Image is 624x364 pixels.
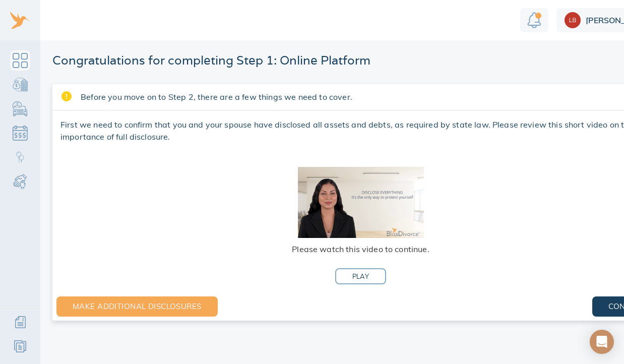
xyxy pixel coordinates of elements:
[73,300,202,313] span: Make Additional Disclosures
[10,312,30,332] a: Additional Information
[52,52,370,68] h1: Congratulations for completing Step 1: Online Platform
[56,296,218,317] a: Make Additional Disclosures
[590,330,614,354] div: Open Intercom Messenger
[10,75,30,95] a: Bank Accounts & Investments
[10,99,30,119] a: Personal Possessions
[298,167,424,238] img: disclose-everything_20220809_cover.png
[292,243,429,255] p: Please watch this video to continue.
[565,12,581,28] img: cac8cfc392767eae5392c90a9589ad31
[527,12,541,28] img: Notification
[10,123,30,143] a: Debts & Obligations
[10,147,30,167] a: Child Custody & Parenting
[10,50,30,71] a: Dashboard
[335,268,387,284] button: PLAY
[10,336,30,356] a: Resources
[10,171,30,192] a: Child & Spousal Support
[352,271,369,282] span: PLAY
